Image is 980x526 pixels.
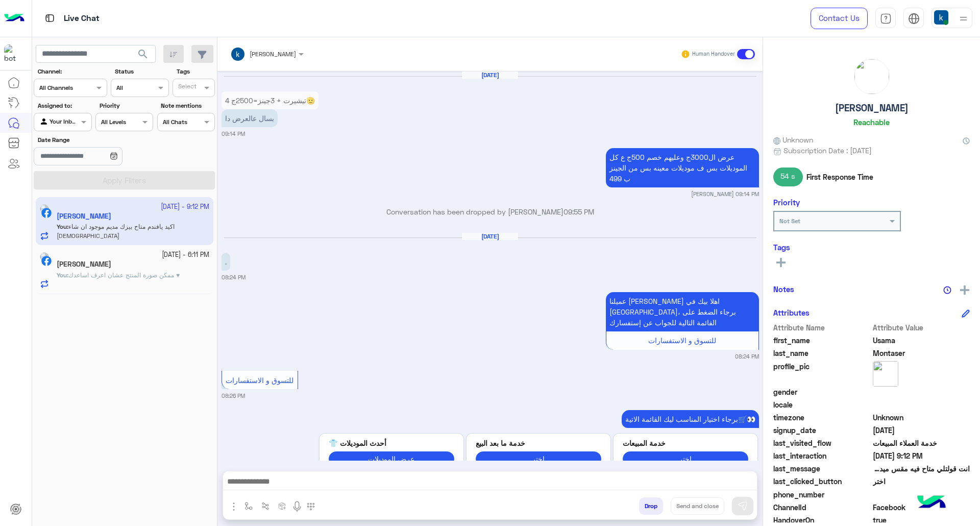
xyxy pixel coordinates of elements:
small: Human Handover [692,50,735,58]
label: Tags [177,67,214,76]
small: [PERSON_NAME] 09:14 PM [691,190,759,198]
h6: Tags [773,243,970,252]
img: add [960,285,969,295]
small: 09:14 PM [222,130,245,138]
span: null [873,399,970,410]
span: Attribute Name [773,322,871,333]
label: Note mentions [161,101,213,110]
span: timezone [773,412,871,423]
p: 17/9/2025, 8:26 PM [622,410,759,428]
img: send voice note [291,500,303,513]
h5: وليد الكيال [57,260,111,269]
label: Assigned to: [38,101,90,110]
span: 2025-09-17T18:12:02.325Z [873,450,970,461]
span: phone_number [773,489,871,500]
img: tab [43,12,56,25]
img: notes [943,286,951,294]
h6: Notes [773,284,794,294]
h5: [PERSON_NAME] [835,102,909,114]
button: Trigger scenario [257,497,274,514]
small: [DATE] - 6:11 PM [162,250,209,260]
span: You [57,271,67,279]
h6: [DATE] [462,233,518,240]
img: Facebook [41,256,52,266]
img: select flow [244,502,253,510]
p: 3/8/2025, 9:14 PM [222,91,318,109]
a: Contact Us [811,8,868,29]
button: create order [274,497,291,514]
b: Not Set [779,217,800,225]
span: Subscription Date : [DATE] [783,145,872,156]
p: 17/9/2025, 8:24 PM [222,253,230,271]
span: null [873,489,970,500]
img: picture [40,252,49,261]
button: Apply Filters [34,171,215,189]
span: last_visited_flow [773,438,871,448]
img: 713415422032625 [4,44,22,63]
img: tab [908,13,920,25]
p: أحدث الموديلات 👕 [329,438,454,448]
span: last_message [773,463,871,474]
span: last_clicked_button [773,476,871,487]
img: profile [957,12,970,25]
p: 3/8/2025, 9:14 PM [606,148,759,187]
span: اختر [873,476,970,487]
p: 17/9/2025, 8:24 PM [606,292,759,331]
img: send message [738,501,748,511]
span: [PERSON_NAME] [250,50,296,58]
img: userImage [934,10,948,25]
span: للتسوق و الاستفسارات [226,376,293,385]
span: 2024-10-30T15:45:22.454Z [873,425,970,436]
span: gender [773,387,871,397]
span: Unknown [773,134,813,145]
small: 08:24 PM [222,273,246,281]
span: last_name [773,348,871,358]
img: Trigger scenario [261,502,269,510]
h6: Attributes [773,308,810,317]
span: First Response Time [806,172,873,182]
span: HandoverOn [773,515,871,525]
button: select flow [240,497,257,514]
small: 08:24 PM [735,352,759,361]
p: 3/8/2025, 9:14 PM [222,109,278,127]
img: hulul-logo.png [914,485,949,521]
label: Channel: [38,67,106,76]
span: profile_pic [773,361,871,385]
span: Usama [873,335,970,346]
img: picture [854,59,889,94]
button: Send and close [671,497,724,515]
button: اختر [623,451,748,466]
img: create order [278,502,286,510]
span: last_interaction [773,450,871,461]
span: للتسوق و الاستفسارات [648,336,716,345]
label: Status [115,67,167,76]
h6: [DATE] [462,71,518,79]
img: tab [880,13,892,25]
p: خدمة المبيعات [623,438,748,448]
label: Priority [100,101,152,110]
a: tab [875,8,896,29]
small: 08:26 PM [222,392,245,400]
span: signup_date [773,425,871,436]
span: خدمة العملاء المبيعات [873,438,970,448]
img: Logo [4,8,24,29]
img: make a call [307,503,315,511]
button: اختر [476,451,601,466]
img: send attachment [228,500,240,513]
span: 09:55 PM [563,207,594,216]
h6: Reachable [853,117,890,127]
span: Unknown [873,412,970,423]
button: Drop [639,497,663,515]
button: عرض الموديلات [329,451,454,466]
span: ChannelId [773,502,871,513]
h6: Priority [773,198,800,207]
span: 0 [873,502,970,513]
span: locale [773,399,871,410]
button: search [131,45,156,67]
span: Attribute Value [873,322,970,333]
span: Montaser [873,348,970,358]
label: Date Range [38,135,152,145]
span: first_name [773,335,871,346]
span: 54 s [773,168,803,186]
b: : [57,271,68,279]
